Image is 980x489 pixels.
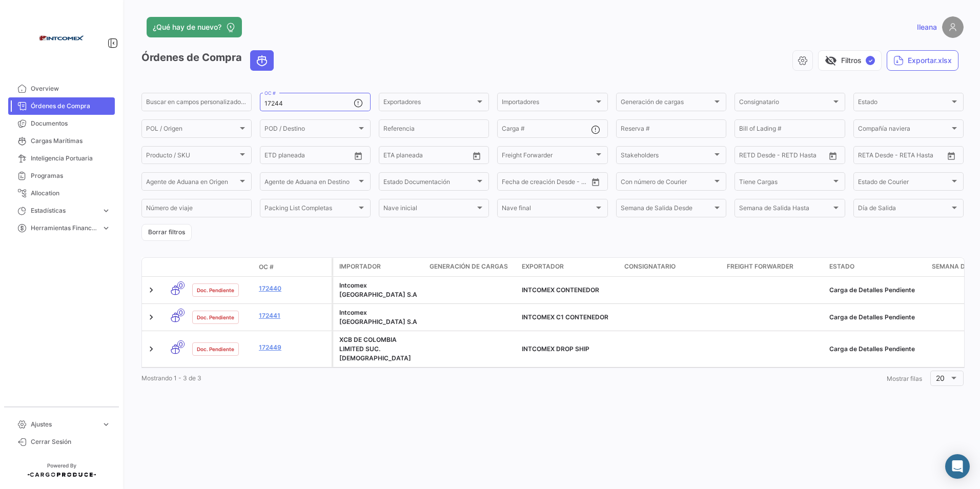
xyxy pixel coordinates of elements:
span: Freight Forwarder [502,153,594,160]
span: Nave final [502,206,594,213]
span: Compañía naviera [858,127,950,134]
span: Doc. Pendiente [197,345,234,353]
a: Allocation [8,185,115,202]
a: Expand/Collapse Row [146,344,156,354]
span: Doc. Pendiente [197,286,234,294]
span: Estado de Courier [858,179,950,187]
span: Estado Documentación [383,179,475,187]
div: Carga de Detalles Pendiente [829,286,924,295]
datatable-header-cell: Freight Forwarder [723,258,825,276]
button: Open calendar [351,148,366,164]
span: Agente de Aduana en Origen [146,179,238,187]
span: Estadísticas [31,206,97,215]
span: 20 [936,374,945,382]
span: Doc. Pendiente [197,313,234,321]
span: 0 [177,309,185,316]
span: 0 [177,340,185,348]
span: 0 [177,281,185,289]
div: Abrir Intercom Messenger [945,454,970,479]
a: Inteligencia Portuaria [8,150,115,167]
div: Carga de Detalles Pendiente [829,344,924,354]
datatable-header-cell: Modo de Transporte [162,263,188,271]
span: Mostrando 1 - 3 de 3 [141,374,201,382]
a: Documentos [8,115,115,132]
span: Exportador [522,262,564,271]
button: visibility_offFiltros✓ [818,50,882,71]
span: Semana de Salida Desde [621,206,712,213]
span: Allocation [31,189,111,198]
span: Generación de cargas [430,262,508,271]
span: Órdenes de Compra [31,101,111,111]
span: Con número de Courier [621,179,712,187]
a: Programas [8,167,115,185]
span: Herramientas Financieras [31,223,97,233]
span: Mostrar filas [887,375,922,382]
a: 172441 [259,311,328,320]
input: Hasta [527,179,568,187]
span: Consignatario [624,262,676,271]
input: Hasta [290,153,331,160]
span: POL / Origen [146,127,238,134]
span: Programas [31,171,111,180]
span: Packing List Completas [264,206,356,213]
div: Carga de Detalles Pendiente [829,313,924,322]
span: Ajustes [31,420,97,429]
button: Open calendar [944,148,959,164]
span: Semana de Salida Hasta [739,206,831,213]
a: Expand/Collapse Row [146,312,156,322]
button: Open calendar [825,148,841,164]
input: Desde [502,179,520,187]
a: Overview [8,80,115,97]
span: Estado [858,100,950,107]
a: Expand/Collapse Row [146,285,156,295]
span: ✓ [866,56,875,65]
a: Órdenes de Compra [8,97,115,115]
button: Open calendar [469,148,484,164]
input: Desde [264,153,283,160]
datatable-header-cell: Importador [333,258,425,276]
span: Exportadores [383,100,475,107]
span: XCB DE COLOMBIA LIMITED SUC. COLOMBIANA [339,336,411,362]
span: Producto / SKU [146,153,238,160]
span: Inteligencia Portuaria [31,154,111,163]
button: Borrar filtros [141,224,192,241]
span: expand_more [101,420,111,429]
h3: Órdenes de Compra [141,50,277,71]
span: Ileana [917,22,937,32]
datatable-header-cell: Estado Doc. [188,263,255,271]
span: Cargas Marítimas [31,136,111,146]
span: Estado [829,262,854,271]
input: Hasta [884,153,925,160]
span: visibility_off [825,54,837,67]
span: Generación de cargas [621,100,712,107]
span: Intcomex Costa Rica S.A [339,309,417,325]
span: Día de Salida [858,206,950,213]
img: intcomex.png [36,12,87,64]
input: Hasta [765,153,806,160]
button: ¿Qué hay de nuevo? [147,17,242,37]
span: Overview [31,84,111,93]
span: Documentos [31,119,111,128]
span: OC # [259,262,274,272]
span: Agente de Aduana en Destino [264,179,356,187]
span: Consignatario [739,100,831,107]
span: expand_more [101,206,111,215]
span: INTCOMEX DROP SHIP [522,345,589,353]
input: Desde [858,153,876,160]
button: Exportar.xlsx [887,50,958,71]
button: Open calendar [588,174,603,190]
a: Cargas Marítimas [8,132,115,150]
span: Nave inicial [383,206,475,213]
span: INTCOMEX CONTENEDOR [522,286,599,294]
span: Cerrar Sesión [31,437,111,446]
datatable-header-cell: Consignatario [620,258,723,276]
span: POD / Destino [264,127,356,134]
input: Desde [383,153,402,160]
span: ¿Qué hay de nuevo? [153,22,221,32]
a: 172449 [259,343,328,352]
datatable-header-cell: Generación de cargas [425,258,518,276]
span: Freight Forwarder [727,262,793,271]
button: Ocean [251,51,273,70]
span: expand_more [101,223,111,233]
img: placeholder-user.png [942,16,964,38]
